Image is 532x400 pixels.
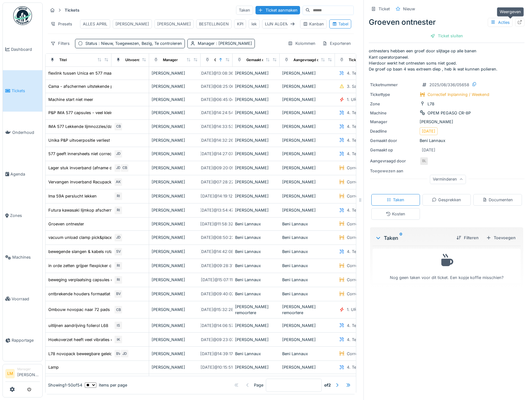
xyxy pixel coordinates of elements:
div: [PERSON_NAME] [152,110,198,116]
div: [PERSON_NAME] [152,124,198,129]
div: 4. Technical issue [347,207,381,213]
div: 4. Technical issue [347,323,381,329]
div: Toevoegen [484,234,518,242]
div: Taken [236,6,253,15]
div: [PERSON_NAME] [282,83,332,89]
div: uitlijnen aandrijving folierol L68 [48,323,108,329]
a: Dashboard [3,29,42,70]
div: [PERSON_NAME] [235,151,277,157]
div: [PERSON_NAME] [282,151,332,157]
div: Correctief Inplanning / Weekend [347,165,409,171]
div: [PERSON_NAME] [235,137,277,143]
div: Gemaakt door [370,138,417,144]
div: Ticketnummer [370,82,417,88]
strong: of 2 [324,382,331,388]
span: Machines [12,254,40,260]
div: Beni Lannaux [282,234,332,240]
div: Correctief Inplanning / Weekend [427,92,489,97]
div: in orde zetten grijper flexpicker corti [48,263,118,269]
div: [PERSON_NAME] [152,364,198,370]
div: 4. Technical issue [347,110,381,116]
span: Onderhoud [12,129,40,135]
div: beweging verplaatsing capsules op rotatiearm deponering Links [48,277,171,283]
div: [PERSON_NAME] [235,364,277,370]
div: [PERSON_NAME] [282,323,332,329]
div: JD [114,150,123,158]
div: Gesprekken [432,197,461,203]
div: [PERSON_NAME] [152,193,198,199]
div: Beni Lannaux [282,291,332,297]
div: [DATE] @ 15:32:28 [200,307,234,313]
div: Correctief Inplanning / Weekend [347,277,409,283]
div: 4. Technical issue [347,364,381,370]
div: Correctief Inplanning / Weekend [347,291,409,297]
div: Nog geen taken voor dit ticket. Een kopje koffie misschien? [377,251,517,281]
div: [DATE] @ 10:15:51 [201,364,233,370]
div: BL [420,157,428,166]
div: [PERSON_NAME] remoortere [235,304,277,316]
div: Beni Lannaux [235,351,277,357]
div: Correctief Inplanning / Weekend [347,351,409,357]
div: [PERSON_NAME] [152,97,198,103]
p: ontnesters hebben een groef door slijtage op alle banen Kant operatorpaneel. Hierdoor werkt het o... [369,48,524,72]
div: [DATE] @ 06:45:04 [199,97,234,103]
div: [PERSON_NAME] [152,207,198,213]
div: [PERSON_NAME] [152,307,198,313]
div: Verminderen [430,175,466,184]
div: Cama - afschermen uitstekende pin - zowel L77 als L72 [48,83,154,89]
div: Gemaakt op [214,57,234,63]
div: [PERSON_NAME] [282,165,332,171]
div: Manager [370,119,417,125]
div: 577 geeft innersheets niet correct door - project FPFH [48,151,153,157]
div: [PERSON_NAME] [282,207,332,213]
div: ontbrekende houders formaatlat c-900 [48,291,123,297]
div: [PERSON_NAME] [152,337,198,343]
div: Machine [370,110,417,116]
div: Deadline [370,128,417,134]
div: RI [114,206,123,215]
div: CB [114,122,123,131]
div: [PERSON_NAME] [152,151,198,157]
div: Filteren [454,234,481,242]
div: Lamp [48,364,59,370]
div: 3. Safety [347,83,364,89]
div: [PERSON_NAME] [235,165,277,171]
div: Lager stuk invoerband (afname dozen), rechts, robot L53/59. [48,165,167,171]
div: vacuum unload clamp pick&place [48,234,112,240]
sup: 0 [400,234,402,242]
div: [PERSON_NAME] remoortere [282,304,332,316]
div: [PERSON_NAME] [235,193,277,199]
div: Manager [17,367,40,371]
div: [PERSON_NAME] [235,124,277,129]
div: Beni Lannaux [370,138,523,144]
strong: Tickets [62,7,82,13]
div: IS [114,321,123,330]
div: Correctief Inplanning / Weekend [347,193,409,199]
div: [PERSON_NAME] [235,97,277,103]
div: [PERSON_NAME] [282,110,332,116]
div: Acties [488,18,513,27]
div: [PERSON_NAME] [235,110,277,116]
div: [PERSON_NAME] [282,193,332,199]
a: Rapportage [3,320,42,361]
div: [DATE] @ 14:39:17 [200,351,233,357]
div: [PERSON_NAME] [152,221,198,227]
div: Beni Lannaux [282,221,332,227]
div: Machine start niet meer [48,97,93,103]
div: [DATE] @ 15:07:11 [201,277,233,283]
div: BESTELLINGEN [199,21,229,27]
div: [PERSON_NAME] [152,179,198,185]
a: Onderhoud [3,112,42,153]
div: JD [120,349,129,358]
img: Badge_color-CXgf-gQk.svg [13,6,32,25]
div: [DATE] @ 08:50:23 [199,234,234,240]
span: : Nieuw, Toegewezen, Bezig, Te controleren [97,41,182,46]
div: [DATE] @ 14:42:08 [200,249,234,255]
div: [DATE] @ 14:24:54 [200,110,234,116]
div: [PERSON_NAME] [152,83,198,89]
div: 4. Technical issue [347,151,381,157]
div: Ticket aanmaken [255,6,300,14]
div: Ticket [379,6,390,12]
div: Ima 59A perslucht lekken [48,193,97,199]
div: 4. Technical issue [347,70,381,76]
